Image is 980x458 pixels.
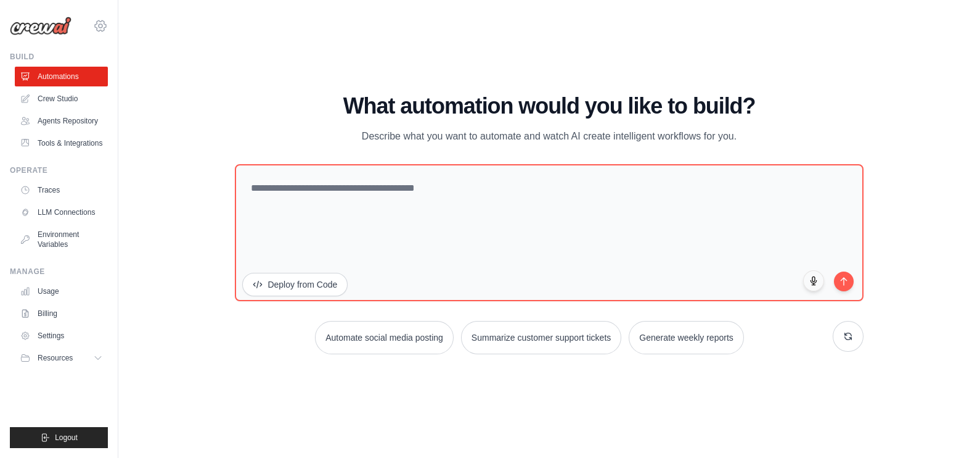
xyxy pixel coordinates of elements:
div: Build [10,52,108,62]
img: Logo [10,17,71,35]
h1: What automation would you like to build? [235,94,863,119]
a: Tools & Integrations [15,133,108,153]
div: Manage [10,267,108,277]
a: Crew Studio [15,89,108,109]
a: Settings [15,326,108,346]
a: Automations [15,67,108,86]
button: Deploy from Code [242,273,348,296]
a: Traces [15,180,108,200]
a: Agents Repository [15,111,108,131]
button: Logout [10,427,108,448]
div: Operate [10,165,108,175]
button: Resources [15,348,108,368]
span: Resources [38,353,73,363]
button: Automate social media posting [315,321,454,354]
button: Generate weekly reports [629,321,744,354]
a: LLM Connections [15,202,108,222]
a: Billing [15,304,108,323]
a: Usage [15,281,108,301]
span: Logout [55,433,78,443]
a: Environment Variables [15,225,108,254]
p: Describe what you want to automate and watch AI create intelligent workflows for you. [342,128,756,144]
button: Summarize customer support tickets [461,321,621,354]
